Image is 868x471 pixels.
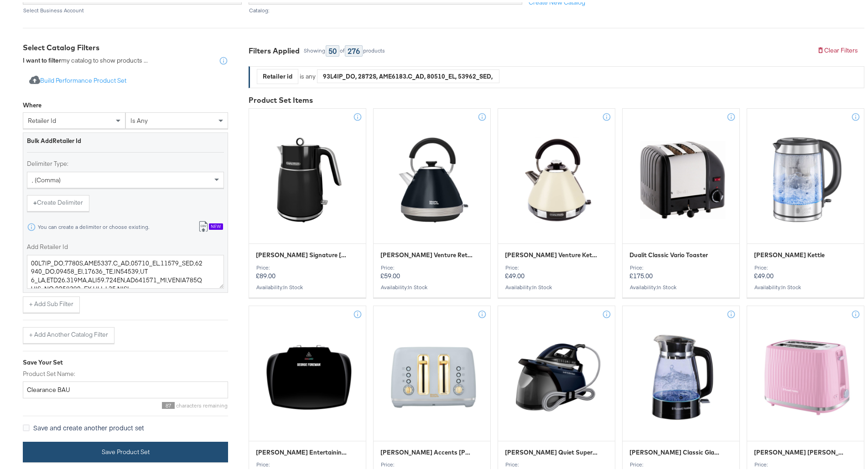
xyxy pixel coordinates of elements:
div: Filters Applied [249,43,300,54]
div: 276 [345,43,363,54]
button: + Add Another Catalog Filter [23,325,114,341]
div: 93L4IP_DO, 2872S, AME6183.C_AD, 80510_EL, 53962_SED, 65985_DO, 46690_EI, 98756_TE, IN38292, UT 5_... [317,67,499,81]
span: in stock [657,281,676,288]
button: Save Product Set [23,439,228,460]
div: Price: [754,459,857,466]
input: Give your set a descriptive name [23,379,228,396]
button: Clear Filters [811,40,864,57]
div: Retailer id [257,67,298,81]
button: Build Performance Product Set [23,70,133,87]
span: Morphy Richards Venture Retro Pyramid Kettle [380,249,473,257]
div: Price: [380,459,483,466]
div: Price: [505,459,608,466]
div: products [363,45,385,52]
span: is any [130,114,148,122]
p: £59.00 [380,262,483,278]
div: Price: [256,262,359,269]
span: Morphy Richards Venture Kettle [505,249,598,257]
p: £89.00 [256,262,359,278]
div: You can create a delimiter or choose existing. [37,222,150,228]
div: Price: [256,459,359,466]
div: Product Set Items [249,93,864,103]
span: Russell Hobbs Quiet Supersteam Steam Generator Iron [505,446,598,455]
div: Availability : [256,282,359,288]
span: in stock [283,281,303,288]
div: Price: [629,459,733,466]
div: Catalog: [249,5,522,11]
div: 50 [326,43,339,54]
div: Price: [629,262,733,269]
div: my catalog to show products ... [23,54,148,63]
span: in stock [532,281,552,288]
strong: I want to filter [23,54,61,62]
span: in stock [408,281,427,288]
label: Delimiter Type: [27,157,224,166]
div: Price: [380,262,483,269]
span: Save and create another product set [33,421,144,430]
p: £49.00 [505,262,608,278]
button: +Create Delimiter [27,193,89,209]
div: Price: [754,262,857,269]
div: Availability : [505,282,608,288]
div: Showing [303,45,326,52]
span: in stock [781,281,801,288]
div: Availability : [380,282,483,288]
button: New [192,217,229,233]
span: Morphy Richards Signature Matt Kettle [256,249,348,257]
div: Bulk Add Retailer Id [27,134,224,143]
span: retailer id [28,114,56,122]
span: Russell Hobbs Classic Glass Kettle [629,446,722,455]
span: , (comma) [32,174,61,182]
div: Where [23,99,42,107]
span: Morphy Richards Accents Toaster [380,446,473,455]
span: Dualit Classic Vario Toaster [629,249,708,257]
textarea: 00L7IP_DO,7780S,AME5337.C_AD,05710_EL,11579_SED,62940_DO,09458_EI,17636_TE,IN54539,UT 6_LA,ETD26.... [27,253,224,286]
button: + Add Sub Filter [23,294,80,311]
div: Select Business Account [23,5,242,11]
div: Select Catalog Filters [23,40,228,51]
div: characters remaining [23,400,228,407]
div: is any [298,70,317,79]
div: Save Your Set [23,356,228,365]
span: 87 [162,400,175,407]
div: Price: [505,262,608,269]
span: Russell Hobbs Kettle [754,249,825,257]
label: Add Retailer Id [27,240,224,249]
div: of [339,45,345,52]
div: Availability : [754,282,857,288]
p: £175.00 [629,262,733,278]
p: £49.00 [754,262,857,278]
span: George Foreman Entertaining 10 Portion Health Grill [256,446,348,455]
div: New [209,221,223,228]
strong: + [33,196,37,205]
label: Product Set Name: [23,367,228,376]
span: Russell Hobbs Eden Toaster [754,446,847,455]
div: Availability : [629,282,733,288]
